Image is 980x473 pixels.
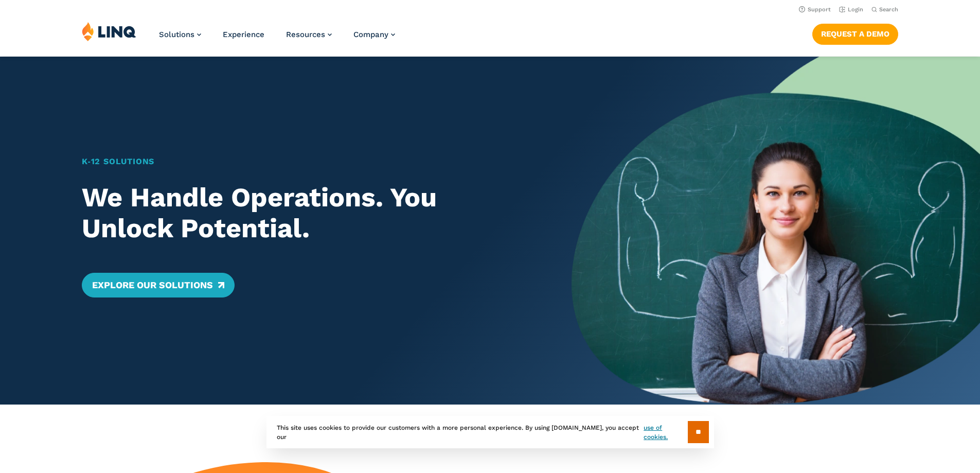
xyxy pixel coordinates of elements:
[353,30,395,39] a: Company
[82,182,532,244] h2: We Handle Operations. You Unlock Potential.
[871,6,898,13] button: Open Search Bar
[223,30,264,39] a: Experience
[644,423,687,442] a: use of cookies.
[572,57,980,405] img: Home Banner
[879,6,898,13] span: Search
[266,416,714,448] div: This site uses cookies to provide our customers with a more personal experience. By using [DOMAIN...
[159,22,395,56] nav: Primary Navigation
[353,30,388,39] span: Company
[159,30,201,39] a: Solutions
[159,30,194,39] span: Solutions
[799,6,831,13] a: Support
[82,155,532,168] h1: K‑12 Solutions
[812,24,898,44] a: Request a Demo
[82,273,235,297] a: Explore Our Solutions
[286,30,332,39] a: Resources
[82,22,136,41] img: LINQ | K‑12 Software
[812,22,898,44] nav: Button Navigation
[286,30,325,39] span: Resources
[839,6,863,13] a: Login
